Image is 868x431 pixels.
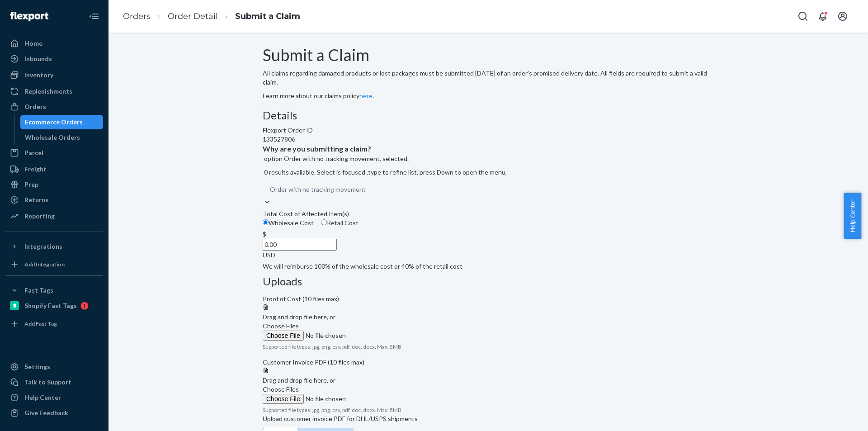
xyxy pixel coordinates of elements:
[263,414,714,423] p: Upload customer invoice PDF for DHL/USPS shipments
[24,260,65,268] div: Add Integration
[24,102,46,111] div: Orders
[263,230,714,239] div: $
[24,320,57,327] div: Add Fast Tag
[814,7,832,25] button: Open notifications
[24,39,42,48] div: Home
[263,251,714,260] div: USD
[270,185,366,194] div: Order with no tracking movement
[263,210,349,218] span: Total Cost of Affected Item(s)
[5,177,103,192] a: Prep
[263,331,386,341] input: Choose Files
[24,87,72,96] div: Replenishments
[5,360,103,374] a: Settings
[24,180,38,189] div: Prep
[263,394,386,404] input: Choose Files
[263,154,714,163] p: option Order with no tracking movement, selected.
[5,390,103,405] a: Help Center
[24,301,77,310] div: Shopify Fast Tags
[263,168,714,177] p: 0 results available. Select is focused ,type to refine list, press Down to open the menu,
[85,7,103,25] button: Close Navigation
[263,109,714,121] h3: Details
[5,298,103,313] a: Shopify Fast Tags
[327,219,359,227] span: Retail Cost
[20,130,104,145] a: Wholesale Orders
[25,133,80,142] div: Wholesale Orders
[24,165,47,174] div: Freight
[123,11,151,21] a: Orders
[263,262,714,271] p: We will reimburse 100% of the wholesale cost or 40% of the retail cost
[5,68,103,82] a: Inventory
[263,406,714,414] p: Supported file types: jpg, png, csv, pdf, doc, docx. Max: 5MB
[24,195,48,204] div: Returns
[263,313,714,322] div: Drag and drop file here, or
[263,295,339,303] span: Proof of Cost (10 files max)
[5,375,103,389] a: Talk to Support
[24,393,61,402] div: Help Center
[321,219,327,225] input: Retail Cost
[263,135,714,144] div: 133527806
[5,406,103,420] button: Give Feedback
[263,322,299,330] span: Choose Files
[5,162,103,176] a: Freight
[24,54,52,63] div: Inbounds
[263,376,714,385] div: Drag and drop file here, or
[263,239,337,251] input: $USD
[24,148,43,157] div: Parcel
[24,71,53,80] div: Inventory
[24,408,68,417] div: Give Feedback
[834,7,852,25] button: Open account menu
[5,283,103,298] button: Fast Tags
[263,69,714,87] p: All claims regarding damaged products or lost packages must be submitted [DATE] of an order’s pro...
[263,343,714,350] p: Supported file types: jpg, png, csv, pdf, doc, docx. Max: 5MB
[269,219,314,227] span: Wholesale Cost
[25,118,83,127] div: Ecommerce Orders
[24,378,71,387] div: Talk to Support
[168,11,218,21] a: Order Detail
[263,46,714,64] h1: Submit a Claim
[5,84,103,99] a: Replenishments
[24,242,62,251] div: Integrations
[5,209,103,223] a: Reporting
[794,7,812,25] button: Open Search Box
[263,358,364,366] span: Customer Invoice PDF (10 files max)
[20,115,104,129] a: Ecommerce Orders
[24,286,53,295] div: Fast Tags
[263,219,269,225] input: Wholesale Cost
[263,275,714,287] h3: Uploads
[24,212,55,221] div: Reporting
[5,257,103,272] a: Add Integration
[5,52,103,66] a: Inbounds
[263,91,714,100] p: Learn more about our claims policy .
[5,239,103,254] button: Integrations
[263,385,299,393] span: Choose Files
[5,317,103,331] a: Add Fast Tag
[24,362,50,371] div: Settings
[5,36,103,51] a: Home
[359,92,373,99] a: here
[263,126,714,135] div: Flexport Order ID
[5,146,103,160] a: Parcel
[10,12,48,21] img: Flexport logo
[5,99,103,114] a: Orders
[116,3,307,30] ol: breadcrumbs
[235,11,300,21] a: Submit a Claim
[844,193,861,239] button: Help Center
[263,144,714,154] p: Why are you submitting a claim?
[5,193,103,207] a: Returns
